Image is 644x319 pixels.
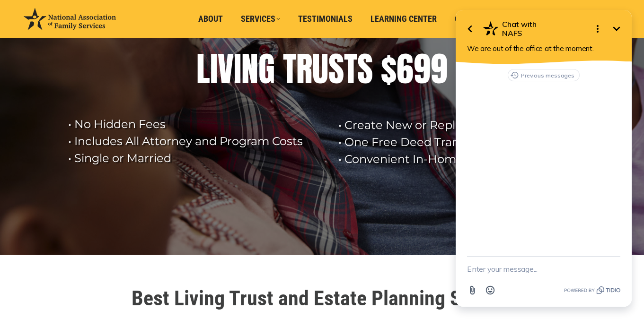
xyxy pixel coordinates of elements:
button: Previous messages [64,69,136,81]
div: L [196,50,210,88]
div: V [218,50,234,88]
div: I [210,50,218,88]
div: 9 [431,50,448,88]
span: Services [241,14,280,24]
div: 9 [414,50,431,88]
div: U [312,50,328,88]
a: About [192,10,229,28]
span: Testimonials [298,14,353,24]
rs-layer: • No Hidden Fees • Includes All Attorney and Program Costs • Single or Married [68,116,326,167]
button: Attach file button [20,281,38,299]
h1: Best Living Trust and Estate Planning Service [57,288,587,309]
div: T [344,50,357,88]
rs-layer: • Create New or Replace Outdated Documents • One Free Deed Transfer • Convenient In-Home Notariza... [338,117,613,168]
span: About [198,14,223,24]
div: S [357,50,373,88]
textarea: New message [24,257,177,281]
div: 6 [397,50,414,88]
a: Powered by Tidio. [121,285,177,296]
button: Open options [145,19,164,38]
a: Testimonials [291,10,359,28]
div: S [328,50,344,88]
span: Chat with [59,20,141,29]
h2: NAFS [59,20,141,38]
button: Open Emoji picker [38,281,56,299]
div: I [234,50,241,88]
div: $ [381,50,397,88]
button: Minimize [164,19,183,38]
div: N [241,50,258,88]
span: Learning Center [371,14,437,24]
img: National Association of Family Services [24,8,116,30]
div: T [283,50,296,88]
div: G [258,50,275,88]
a: Learning Center [364,10,443,28]
div: R [296,50,312,88]
span: We are out of the office at the moment. [24,44,150,53]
